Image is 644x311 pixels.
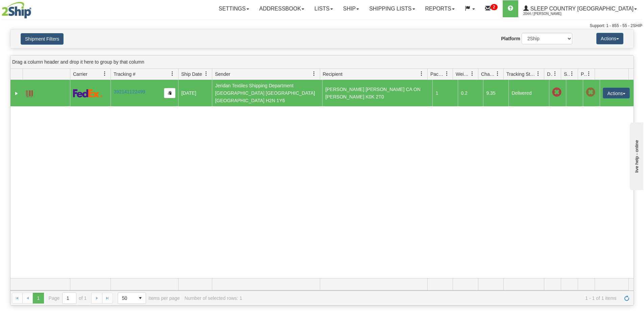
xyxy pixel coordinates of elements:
[2,23,642,29] div: Support: 1 - 855 - 55 - 2SHIP
[49,292,87,304] span: Page of 1
[621,293,632,304] a: Refresh
[467,68,478,80] a: Weight filter column settings
[532,68,544,80] a: Tracking Status filter column settings
[73,71,88,77] span: Carrier
[118,292,146,304] span: Page sizes drop down
[364,0,420,17] a: Shipping lists
[586,88,595,97] span: Pickup Not Assigned
[483,80,508,106] td: 9.35
[432,80,458,106] td: 1
[518,0,642,17] a: Sleep Country [GEOGRAPHIC_DATA] 2044 / [PERSON_NAME]
[581,71,587,77] span: Pickup Status
[26,87,33,98] a: Label
[552,88,562,97] span: Late
[480,0,503,17] a: 2
[164,88,175,98] button: Copy to clipboard
[114,89,145,94] a: 392141122499
[564,71,570,77] span: Shipment Issues
[309,0,338,17] a: Lists
[322,80,432,106] td: [PERSON_NAME] [PERSON_NAME] CA ON [PERSON_NAME] K0K 2T0
[212,80,322,106] td: Jeridan Textiles Shipping Department [GEOGRAPHIC_DATA] [GEOGRAPHIC_DATA] [GEOGRAPHIC_DATA] H2N 1Y6
[178,80,212,106] td: [DATE]
[508,80,549,106] td: Delivered
[13,90,20,97] a: Expand
[441,68,453,80] a: Packages filter column settings
[254,0,310,17] a: Addressbook
[523,10,574,17] span: 2044 / [PERSON_NAME]
[215,71,230,77] span: Sender
[566,68,578,80] a: Shipment Issues filter column settings
[547,71,553,77] span: Delivery Status
[338,0,364,17] a: Ship
[200,68,212,80] a: Ship Date filter column settings
[430,71,445,77] span: Packages
[10,55,634,69] div: grid grouping header
[63,293,76,304] input: Page 1
[506,71,536,77] span: Tracking Status
[167,68,178,80] a: Tracking # filter column settings
[114,71,136,77] span: Tracking #
[5,6,63,11] div: live help - online
[122,295,131,302] span: 50
[416,68,427,80] a: Recipient filter column settings
[501,35,520,42] label: Platform
[481,71,495,77] span: Charge
[135,293,146,304] span: select
[456,71,470,77] span: Weight
[73,89,102,97] img: 2 - FedEx Express®
[596,33,623,44] button: Actions
[308,68,320,80] a: Sender filter column settings
[21,33,64,45] button: Shipment Filters
[33,293,44,304] span: Page 1
[583,68,595,80] a: Pickup Status filter column settings
[491,4,498,10] sup: 2
[492,68,503,80] a: Charge filter column settings
[2,2,31,19] img: logo2044.jpg
[118,292,180,304] span: items per page
[420,0,460,17] a: Reports
[247,295,617,301] span: 1 - 1 of 1 items
[214,0,254,17] a: Settings
[185,295,242,301] div: Number of selected rows: 1
[458,80,483,106] td: 0.2
[549,68,561,80] a: Delivery Status filter column settings
[603,88,630,98] button: Actions
[628,121,643,190] iframe: chat widget
[323,71,342,77] span: Recipient
[99,68,111,80] a: Carrier filter column settings
[181,71,202,77] span: Ship Date
[529,6,634,12] span: Sleep Country [GEOGRAPHIC_DATA]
